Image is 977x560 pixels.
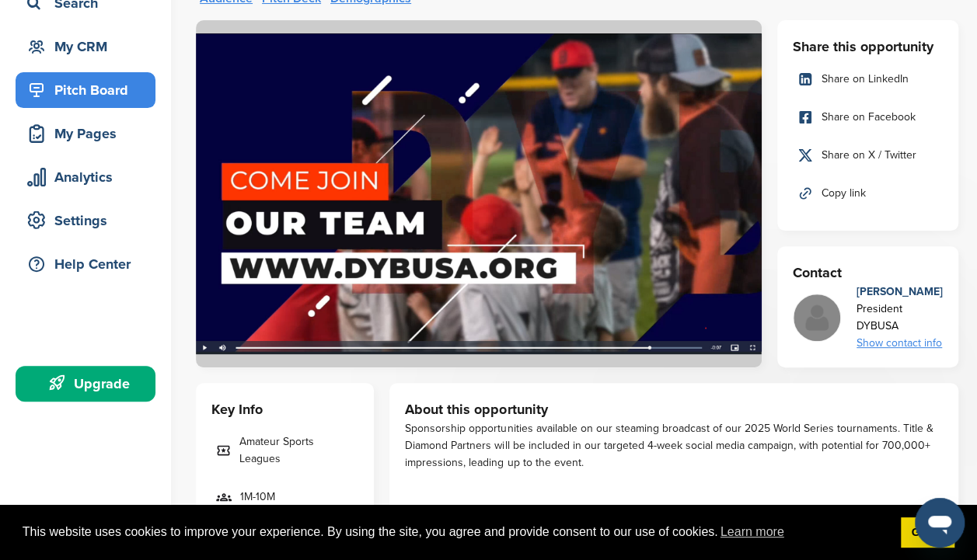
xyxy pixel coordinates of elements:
[822,185,866,202] span: Copy link
[23,520,888,544] span: This website uses cookies to improve your experience. By using the site, you agree and provide co...
[857,283,943,301] div: [PERSON_NAME]
[901,517,954,548] a: dismiss cookie message
[16,366,155,402] a: Upgrade
[793,63,943,96] a: Share on LinkedIn
[793,262,943,283] h3: Contact
[23,120,155,148] div: My Pages
[793,101,943,134] a: Share on Facebook
[405,398,943,420] h3: About this opportunity
[16,29,155,64] a: My CRM
[793,36,943,57] h3: Share this opportunity
[16,159,155,195] a: Analytics
[718,520,787,544] a: learn more about cookies
[240,489,275,506] span: 1M-10M
[857,335,943,352] div: Show contact info
[915,498,965,548] iframe: Button to launch messaging window
[857,318,943,335] div: DYBUSA
[23,370,155,398] div: Upgrade
[16,203,155,238] a: Settings
[822,71,909,88] span: Share on LinkedIn
[196,20,762,367] img: Sponsorpitch &
[793,139,943,172] a: Share on X / Twitter
[405,420,943,471] div: Sponsorship opportunities available on our steaming broadcast of our 2025 World Series tournament...
[16,116,155,151] a: My Pages
[23,163,155,191] div: Analytics
[793,177,943,210] a: Copy link
[23,250,155,278] div: Help Center
[211,398,358,420] h3: Key Info
[23,76,155,104] div: Pitch Board
[857,301,943,318] div: President
[794,294,840,341] img: Missing
[239,433,354,468] span: Amateur Sports Leagues
[822,147,916,164] span: Share on X / Twitter
[23,33,155,61] div: My CRM
[822,109,916,126] span: Share on Facebook
[23,207,155,235] div: Settings
[16,72,155,108] a: Pitch Board
[16,246,155,282] a: Help Center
